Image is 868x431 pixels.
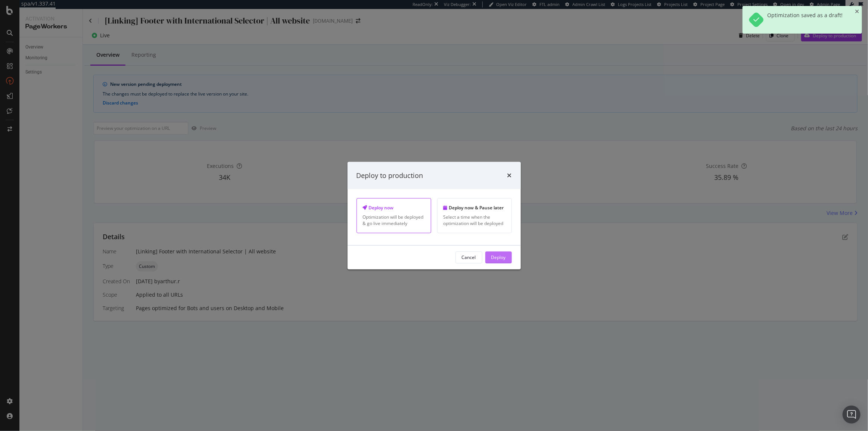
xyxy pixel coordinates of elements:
div: Open Intercom Messenger [843,406,861,424]
div: Optimization will be deployed & go live immediately [363,214,425,227]
div: Deploy to production [357,171,423,180]
div: Optimization saved as a draft! [767,12,843,28]
button: Deploy [485,252,512,263]
div: Select a time when the optimization will be deployed [444,214,505,227]
button: Cancel [455,252,482,263]
div: Cancel [462,254,476,260]
div: Deploy now [363,204,425,211]
div: Deploy [491,254,506,260]
div: Deploy now & Pause later [444,204,505,211]
div: times [507,171,512,180]
div: close toast [855,9,859,14]
div: modal [348,162,521,269]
